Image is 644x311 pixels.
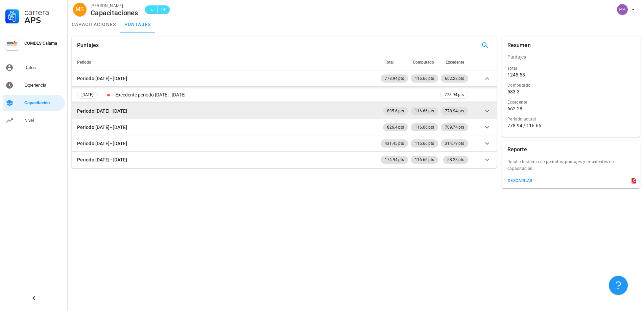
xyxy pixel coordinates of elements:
span: 116.66 pts [415,123,434,131]
span: 431.45 pts [385,139,404,148]
div: COMDES Calama [24,41,62,46]
div: Capacitación [24,100,62,106]
span: 314.79 pts [445,139,464,148]
div: Puntajes [77,37,99,54]
th: Excedente [439,54,470,70]
span: 116.66 pts [415,107,434,115]
div: Periodo [DATE]–[DATE] [77,140,127,147]
span: 174.94 pts [385,156,404,164]
div: Periodo [DATE]–[DATE] [77,107,127,115]
span: 778.94 pts [445,91,464,98]
div: Periodo actual [507,116,635,123]
span: 58.28 pts [447,156,464,164]
span: [DATE] [81,91,93,98]
span: 662.28 pts [445,74,464,83]
div: Capacitaciones [91,9,138,17]
span: MS [76,3,84,16]
span: 116.66 pts [415,156,434,164]
a: Capacitación [3,95,65,111]
span: 778.94 pts [445,107,464,115]
div: Experiencia [24,83,62,88]
a: Datos [3,60,65,76]
div: Detalle histórico de periodos, puntajes y excedentes de capacitación. [502,158,640,176]
div: descargar [507,178,533,183]
span: 778.94 pts [385,74,404,83]
div: avatar [73,3,87,16]
a: capacitaciones [68,16,120,32]
span: 14 [160,6,166,13]
th: Computado [409,54,439,70]
a: Nivel [3,112,65,129]
div: APS [24,16,62,24]
span: Total [385,60,393,65]
td: Excedente periodo [DATE]–[DATE] [114,87,439,103]
span: 895.6 pts [387,107,404,115]
div: 1245.58 [507,72,525,78]
div: Periodo [DATE]–[DATE] [77,124,127,131]
button: descargar [505,176,535,185]
span: 826.4 pts [387,123,404,131]
div: [PERSON_NAME] [91,2,138,9]
div: Periodo [DATE]–[DATE] [77,75,127,82]
div: Excedente [507,99,635,106]
div: Reporte [507,141,527,158]
a: puntajes [120,16,155,32]
div: Computado [507,82,635,89]
a: Experiencia [3,77,65,93]
span: Excedente [446,60,464,65]
th: Periodo [72,54,379,70]
div: 662.28 [507,106,522,112]
span: Computado [413,60,434,65]
div: Periodo [DATE]–[DATE] [77,156,127,163]
div: Resumen [507,37,531,54]
div: Total [507,65,635,72]
div: 778.94 / 116.66 [507,123,635,129]
span: Periodo [77,60,91,65]
span: E [149,6,154,13]
span: 116.66 pts [415,139,434,148]
div: avatar [617,4,628,15]
div: Nivel [24,118,62,123]
span: 116.66 pts [415,74,434,83]
span: 709.74 pts [445,123,464,131]
div: Carrera [24,8,62,16]
th: Total [379,54,409,70]
div: Puntajes [502,49,640,65]
div: 583.3 [507,89,520,95]
div: Datos [24,65,62,70]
